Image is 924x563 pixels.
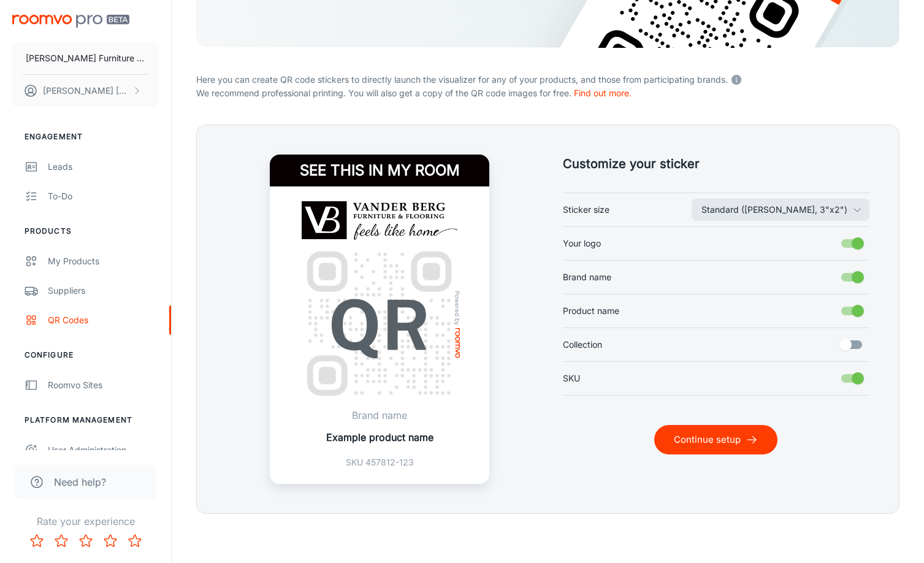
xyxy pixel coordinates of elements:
[48,255,159,268] div: My Products
[26,52,145,65] p: [PERSON_NAME] Furniture & Flooring
[654,425,777,454] button: Continue setup
[12,42,159,74] button: [PERSON_NAME] Furniture & Flooring
[563,203,609,216] span: Sticker size
[48,190,159,203] div: To-do
[48,313,159,327] div: QR Codes
[326,456,433,469] p: SKU 457812-123
[301,201,458,240] img: Vander Berg Furniture & Flooring
[692,199,869,221] button: Sticker size
[196,71,899,86] p: Here you can create QR code stickers to directly launch the visualizer for any of your products, ...
[196,86,899,100] p: We recommend professional printing. You will also get a copy of the QR code images for free.
[43,84,129,98] p: [PERSON_NAME] [PERSON_NAME]
[455,328,460,358] img: roomvo
[12,75,159,107] button: [PERSON_NAME] [PERSON_NAME]
[49,529,74,553] button: Rate 2 star
[10,514,161,529] p: Rate your experience
[563,237,601,250] span: Your logo
[296,240,464,408] img: QR Code Example
[574,88,632,98] a: Find out more.
[563,155,870,173] h5: Customize your sticker
[326,430,433,445] p: Example product name
[48,284,159,297] div: Suppliers
[48,443,159,457] div: User Administration
[25,529,49,553] button: Rate 1 star
[563,372,580,385] span: SKU
[123,529,147,553] button: Rate 5 star
[48,160,159,174] div: Leads
[12,15,129,28] img: Roomvo PRO Beta
[563,338,602,351] span: Collection
[98,529,123,553] button: Rate 4 star
[451,291,464,326] span: Powered by
[563,304,619,318] span: Product name
[48,378,159,392] div: Roomvo Sites
[270,155,489,186] h4: See this in my room
[326,408,433,423] p: Brand name
[563,270,611,284] span: Brand name
[74,529,98,553] button: Rate 3 star
[54,475,106,489] span: Need help?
